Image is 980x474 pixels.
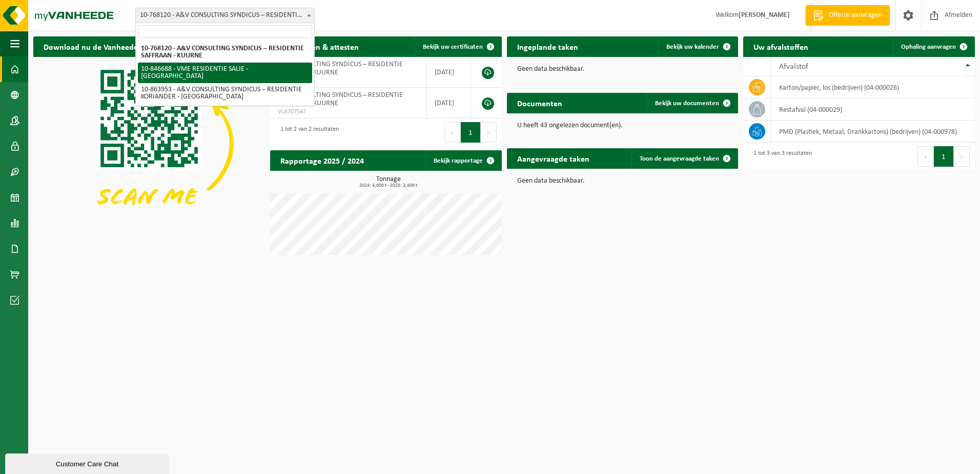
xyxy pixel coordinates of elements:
img: Download de VHEPlus App [33,57,265,231]
a: Bekijk uw certificaten [415,36,501,57]
span: A&V CONSULTING SYNDICUS – RESIDENTIE SAFFRAAN - KUURNE [278,61,403,76]
a: Bekijk uw kalender [658,36,737,57]
a: Toon de aangevraagde taken [631,148,737,169]
span: Afvalstof [779,63,808,71]
td: [DATE] [427,88,471,118]
span: Bekijk uw certificaten [423,44,483,50]
strong: [PERSON_NAME] [739,11,790,19]
td: PMD (Plastiek, Metaal, Drankkartons) (bedrijven) (04-000978) [771,121,975,143]
span: Toon de aangevraagde taken [640,155,719,162]
h2: Certificaten & attesten [270,36,369,56]
span: 10-768120 - A&V CONSULTING SYNDICUS – RESIDENTIE SAFFRAAN - KUURNE [136,8,314,23]
a: Bekijk uw documenten [647,93,737,113]
button: Previous [917,146,934,167]
h3: Tonnage [275,176,502,188]
span: 10-768120 - A&V CONSULTING SYNDICUS – RESIDENTIE SAFFRAAN - KUURNE [135,8,315,23]
h2: Documenten [507,93,573,113]
p: U heeft 43 ongelezen document(en). [517,122,728,129]
td: restafval (04-000029) [771,98,975,121]
span: Bekijk uw kalender [666,44,719,50]
div: 1 tot 2 van 2 resultaten [275,121,339,144]
h2: Ingeplande taken [507,36,588,56]
a: Offerte aanvragen [805,5,890,26]
button: Previous [444,122,461,143]
h2: Aangevraagde taken [507,148,600,168]
span: A&V CONSULTING SYNDICUS – RESIDENTIE SAFFRAAN - KUURNE [278,91,403,107]
li: 10-863953 - A&V CONSULTING SYNDICUS – RESIDENTIE KORIANDER - [GEOGRAPHIC_DATA] [138,83,312,104]
button: Next [481,122,497,143]
td: [DATE] [427,57,471,88]
span: 2024: 4,600 t - 2025: 2,409 t [275,183,502,188]
td: karton/papier, los (bedrijven) (04-000026) [771,76,975,98]
p: Geen data beschikbaar. [517,66,728,73]
span: VLA707547 [278,108,419,116]
iframe: chat widget [5,451,171,474]
a: Bekijk rapportage [425,150,501,171]
li: 10-768120 - A&V CONSULTING SYNDICUS – RESIDENTIE SAFFRAAN - KUURNE [138,42,312,63]
span: Offerte aanvragen [826,10,885,21]
h2: Rapportage 2025 / 2024 [270,150,374,170]
h2: Uw afvalstoffen [743,36,819,56]
a: Ophaling aanvragen [893,36,974,57]
button: 1 [461,122,481,143]
button: Next [954,146,970,167]
div: 1 tot 3 van 3 resultaten [748,145,812,168]
h2: Download nu de Vanheede+ app! [33,36,170,56]
span: VLA903011 [278,77,419,85]
span: Ophaling aanvragen [901,44,956,50]
button: 1 [934,146,954,167]
li: 10-846688 - VME RESIDENTIE SALIE - [GEOGRAPHIC_DATA] [138,63,312,83]
p: Geen data beschikbaar. [517,177,728,185]
span: Bekijk uw documenten [655,100,719,107]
